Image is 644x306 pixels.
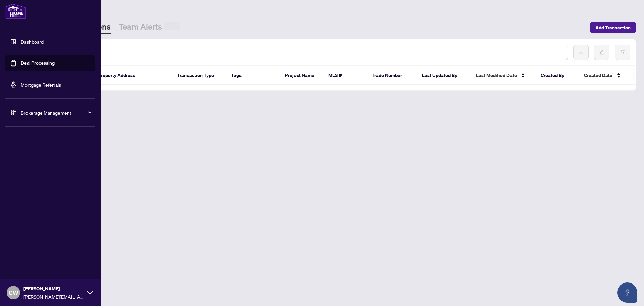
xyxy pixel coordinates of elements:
[119,21,180,34] a: Team Alerts
[590,22,636,33] button: Add Transaction
[172,66,226,85] th: Transaction Type
[9,288,18,297] span: CW
[535,66,579,85] th: Created By
[366,66,417,85] th: Trade Number
[280,66,323,85] th: Project Name
[23,285,84,292] span: [PERSON_NAME]
[21,60,55,66] a: Deal Processing
[617,282,637,303] button: Open asap
[21,109,91,116] span: Brokerage Management
[615,45,630,60] button: filter
[323,66,366,85] th: MLS #
[93,66,172,85] th: Property Address
[23,293,84,300] span: [PERSON_NAME][EMAIL_ADDRESS][DOMAIN_NAME]
[584,72,612,79] span: Created Date
[21,82,61,88] a: Mortgage Referrals
[573,45,589,60] button: download
[417,66,471,85] th: Last Updated By
[594,45,609,60] button: edit
[471,66,535,85] th: Last Modified Date
[476,72,517,79] span: Last Modified Date
[595,22,631,33] span: Add Transaction
[226,66,280,85] th: Tags
[5,3,26,19] img: logo
[579,66,629,85] th: Created Date
[21,39,44,45] a: Dashboard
